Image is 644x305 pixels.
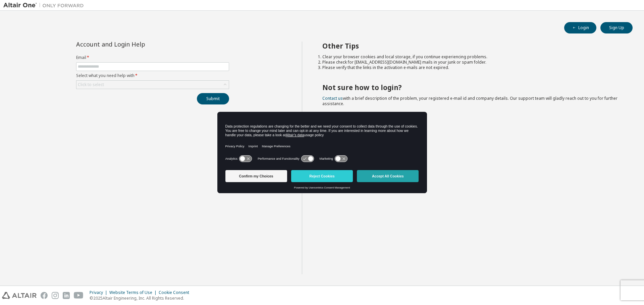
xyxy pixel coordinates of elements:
[2,292,37,299] img: altair_logo.svg
[109,290,159,295] div: Website Terms of Use
[41,292,48,299] img: facebook.svg
[322,42,621,50] h2: Other Tips
[76,55,229,60] label: Email
[52,292,59,299] img: instagram.svg
[322,95,343,101] a: Contact us
[322,54,621,60] li: Clear your browser cookies and local storage, if you continue experiencing problems.
[159,290,193,295] div: Cookie Consent
[197,93,229,104] button: Submit
[322,83,621,92] h2: Not sure how to login?
[76,81,229,89] div: Click to select
[600,22,633,33] button: Sign Up
[322,60,621,65] li: Please check for [EMAIL_ADDRESS][DOMAIN_NAME] mails in your junk or spam folder.
[564,22,596,33] button: Login
[322,65,621,70] li: Please verify that the links in the activation e-mails are not expired.
[322,95,618,106] span: with a brief description of the problem, your registered e-mail id and company details. Our suppo...
[90,290,109,295] div: Privacy
[78,82,104,87] div: Click to select
[90,295,193,301] p: © 2025 Altair Engineering, Inc. All Rights Reserved.
[74,292,84,299] img: youtube.svg
[3,2,87,9] img: Altair One
[63,292,70,299] img: linkedin.svg
[76,73,229,78] label: Select what you need help with
[76,42,199,47] div: Account and Login Help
